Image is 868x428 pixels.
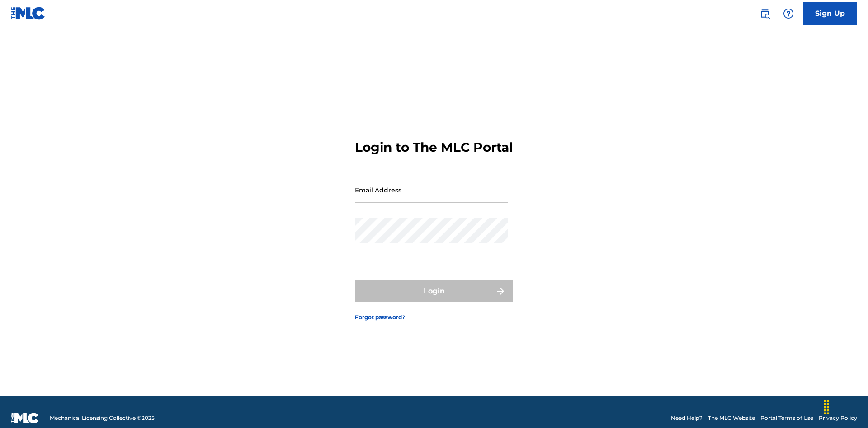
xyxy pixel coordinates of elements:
a: Portal Terms of Use [760,414,813,422]
span: Mechanical Licensing Collective © 2025 [50,414,155,422]
a: Privacy Policy [819,414,857,422]
h3: Login to The MLC Portal [355,140,513,155]
div: Help [779,5,797,23]
img: logo [11,413,39,423]
div: Drag [819,394,834,421]
img: help [783,8,794,19]
a: Forgot password? [355,313,405,321]
a: Sign Up [803,2,857,25]
img: MLC Logo [11,7,46,20]
a: Public Search [756,5,774,23]
a: Need Help? [671,414,703,422]
a: The MLC Website [708,414,755,422]
iframe: Chat Widget [823,385,868,428]
img: search [759,8,770,19]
